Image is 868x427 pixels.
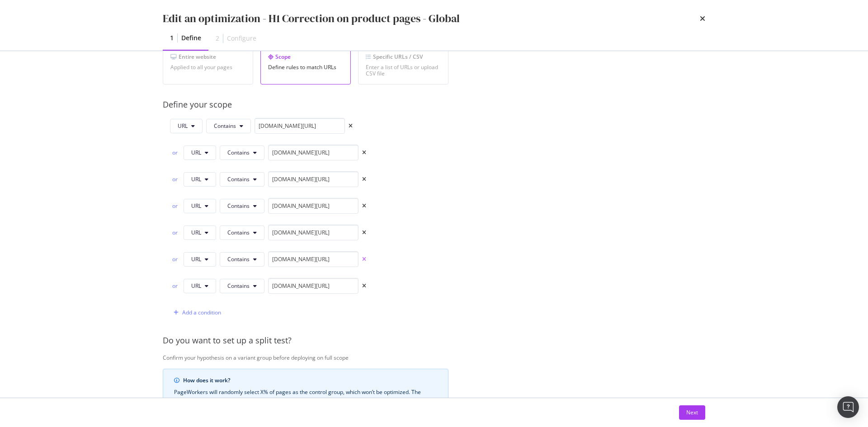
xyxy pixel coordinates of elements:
[362,150,366,155] div: times
[362,257,366,262] div: times
[170,255,180,263] div: or
[182,309,221,316] div: Add a condition
[170,33,174,42] div: 1
[227,34,256,43] div: Configure
[184,172,216,187] button: URL
[170,119,203,133] button: URL
[183,376,437,385] div: How does it work?
[837,396,859,418] div: Open Intercom Messenger
[227,175,250,183] span: Contains
[184,225,216,240] button: URL
[268,53,343,61] div: Scope
[184,252,216,267] button: URL
[163,354,750,361] div: Confirm your hypothesis on a variant group before deploying on full scope
[170,175,180,183] div: or
[216,34,219,43] div: 2
[163,11,460,26] div: Edit an optimization - H1 Correction on product pages - Global
[170,229,180,236] div: or
[191,149,201,156] span: URL
[178,122,188,130] span: URL
[184,279,216,293] button: URL
[170,149,180,156] div: or
[220,279,264,293] button: Contains
[227,282,250,290] span: Contains
[184,145,216,160] button: URL
[349,123,353,129] div: times
[191,175,201,183] span: URL
[170,53,245,61] div: Entire website
[170,305,221,320] button: Add a condition
[686,408,698,416] div: Next
[163,99,750,111] div: Define your scope
[191,202,201,210] span: URL
[700,11,705,26] div: times
[220,199,264,213] button: Contains
[679,405,705,420] button: Next
[163,335,750,347] div: Do you want to set up a split test?
[170,202,180,210] div: or
[184,199,216,213] button: URL
[227,149,250,156] span: Contains
[366,64,441,77] div: Enter a list of URLs or upload CSV file
[220,172,264,187] button: Contains
[268,64,343,70] div: Define rules to match URLs
[362,177,366,182] div: times
[227,255,250,263] span: Contains
[170,282,180,290] div: or
[227,202,250,210] span: Contains
[220,225,264,240] button: Contains
[362,283,366,289] div: times
[366,53,441,61] div: Specific URLs / CSV
[214,122,236,130] span: Contains
[181,33,201,42] div: Define
[362,230,366,235] div: times
[220,145,264,160] button: Contains
[362,203,366,209] div: times
[191,229,201,236] span: URL
[227,229,250,236] span: Contains
[206,119,251,133] button: Contains
[191,255,201,263] span: URL
[170,64,245,70] div: Applied to all your pages
[191,282,201,290] span: URL
[220,252,264,267] button: Contains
